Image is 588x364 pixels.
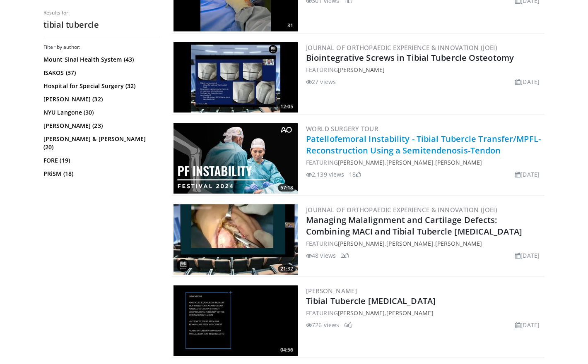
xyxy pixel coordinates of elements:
a: 12:05 [174,42,298,113]
a: [PERSON_NAME] [338,239,385,247]
div: FEATURING , , [306,158,543,167]
img: c28faab9-c4a6-4db2-ad81-9ac83c375198.300x170_q85_crop-smart_upscale.jpg [174,42,298,113]
a: ISAKOS (37) [43,69,157,77]
li: [DATE] [515,251,540,260]
li: 2,139 views [306,170,344,179]
div: FEATURING , [306,309,543,317]
a: [PERSON_NAME] [338,66,385,74]
li: [DATE] [515,321,540,329]
a: FORE (19) [43,156,157,165]
a: [PERSON_NAME] [435,239,482,247]
li: 726 views [306,321,339,329]
a: [PERSON_NAME] [306,287,357,295]
a: Mount Sinai Health System (43) [43,55,157,64]
li: 27 views [306,77,336,86]
a: 21:32 [174,204,298,275]
p: Results for: [43,10,159,16]
a: NYU Langone (30) [43,108,157,117]
div: FEATURING , , [306,239,543,248]
a: Managing Malalignment and Cartilage Defects: Combining MACI and Tibial Tubercle [MEDICAL_DATA] [306,214,522,237]
span: 12:05 [278,103,296,110]
div: FEATURING [306,65,543,74]
a: [PERSON_NAME] (32) [43,95,157,103]
a: World Surgery Tour [306,125,378,133]
a: PRiSM (18) [43,170,157,178]
span: 04:56 [278,346,296,354]
a: [PERSON_NAME] (23) [43,122,157,130]
a: [PERSON_NAME] [338,158,385,166]
a: [PERSON_NAME] [386,239,433,247]
a: [PERSON_NAME] [338,309,385,317]
span: 21:32 [278,265,296,273]
a: Tibial Tubercle [MEDICAL_DATA] [306,295,436,307]
a: Journal of Orthopaedic Experience & Innovation (JOEI) [306,206,497,214]
a: [PERSON_NAME] & [PERSON_NAME] (20) [43,135,157,151]
h2: tibial tubercle [43,19,159,30]
a: [PERSON_NAME] [435,158,482,166]
li: [DATE] [515,170,540,179]
a: Patellofemoral Instability - Tibial Tubercle Transfer/MPFL-Reconstruction Using a Semitendenosis-... [306,133,541,156]
li: [DATE] [515,77,540,86]
li: 48 views [306,251,336,260]
a: 04:56 [174,285,298,356]
li: 6 [344,321,352,329]
a: Journal of Orthopaedic Experience & Innovation (JOEI) [306,43,497,52]
a: Hospital for Special Surgery (32) [43,82,157,90]
span: 31 [285,22,296,29]
a: 57:18 [174,123,298,194]
a: Biointegrative Screws in Tibial Tubercle Osteotomy [306,52,514,63]
img: 28ae944d-c8ba-475a-970d-9ff468379733.300x170_q85_crop-smart_upscale.jpg [174,285,298,356]
img: 265ca732-3a17-4bb4-a751-626eae7172ea.300x170_q85_crop-smart_upscale.jpg [174,204,298,275]
li: 18 [349,170,361,179]
img: 99395b69-17f4-42c3-b6e5-7ab8182d0abf.jpg.300x170_q85_crop-smart_upscale.jpg [174,123,298,194]
li: 2 [341,251,349,260]
a: [PERSON_NAME] [386,309,433,317]
span: 57:18 [278,184,296,192]
h3: Filter by author: [43,44,159,50]
a: [PERSON_NAME] [386,158,433,166]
